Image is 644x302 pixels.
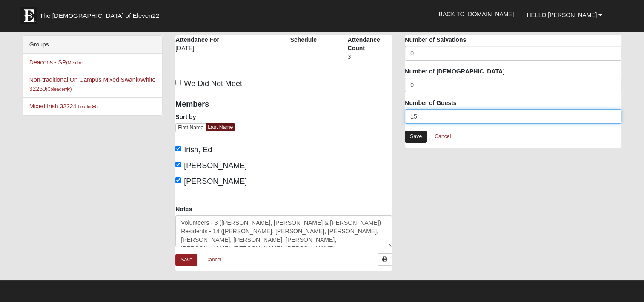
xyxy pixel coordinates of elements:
label: Number of [DEMOGRAPHIC_DATA] [405,67,504,75]
span: We Did Not Meet [184,79,242,88]
input: [PERSON_NAME] [175,162,181,167]
img: Eleven22 logo [20,7,37,24]
small: (Leader ) [76,104,98,109]
a: Deacons - SP(Member ) [29,59,87,66]
input: [PERSON_NAME] [175,177,181,183]
span: Hello [PERSON_NAME] [527,12,597,18]
a: Back to [DOMAIN_NAME] [432,3,520,25]
span: [PERSON_NAME] [184,177,247,186]
input: Irish, Ed [175,146,181,151]
a: Cancel [429,130,456,143]
a: Non-traditional On Campus Mixed Swank/White 32250(Coleader) [29,76,155,92]
span: [PERSON_NAME] [184,161,247,170]
a: Last Name [206,123,235,131]
label: Attendance For [175,35,219,44]
div: 3 [347,52,392,67]
small: (Member ) [66,60,86,65]
label: Number of Salvations [405,35,466,44]
label: Notes [175,205,192,213]
input: We Did Not Meet [175,80,181,85]
span: Irish, Ed [184,145,212,154]
small: (Coleader ) [46,87,72,92]
label: Attendance Count [347,35,392,52]
div: [DATE] [175,44,220,58]
label: Sort by [175,113,196,121]
a: Mixed Irish 32224(Leader) [29,103,98,110]
a: The [DEMOGRAPHIC_DATA] of Eleven22 [16,3,186,24]
textarea: Volunteers - 3 ([PERSON_NAME], [PERSON_NAME] & [PERSON_NAME]) Residents - 14 ([PERSON_NAME], [PER... [175,215,392,247]
a: Save [175,254,197,266]
div: Groups [23,36,162,54]
span: The [DEMOGRAPHIC_DATA] of Eleven22 [40,12,159,20]
a: Cancel [200,253,227,267]
label: Number of Guests [405,99,456,107]
a: Save [405,131,427,143]
label: Schedule [290,35,317,44]
h4: Members [175,100,278,109]
a: First Name [175,123,206,132]
a: Hello [PERSON_NAME] [520,4,609,26]
a: Print Attendance Roster [378,253,392,266]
